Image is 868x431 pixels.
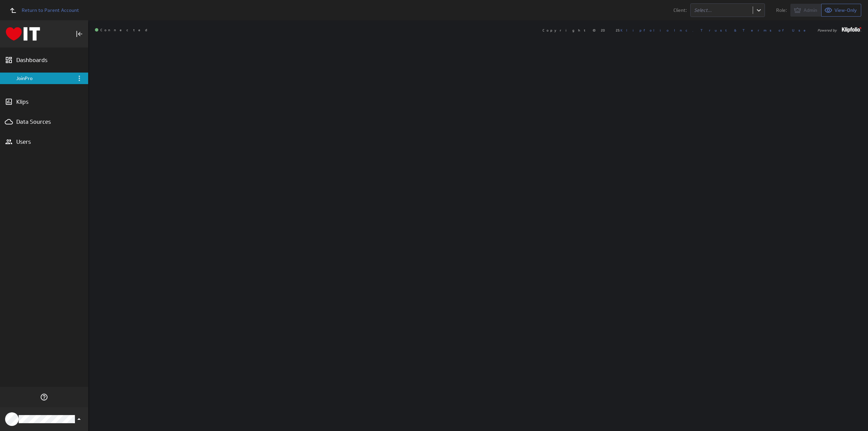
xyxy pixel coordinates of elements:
button: View as View-Only [822,4,861,17]
div: Dashboards [16,56,72,64]
button: View as Admin [790,4,822,17]
img: logo-footer.png [842,27,861,33]
div: Help [38,391,50,403]
span: Copyright © 2025 [542,28,693,32]
div: Menu [75,74,83,82]
span: Return to Parent Account [22,8,79,13]
a: Klipfolio Inc. [620,28,693,33]
span: Connected: ID: dpnc-21 Online: true [95,28,151,32]
div: Menu [75,74,84,83]
div: Collapse [74,28,85,40]
span: Powered by [817,28,837,32]
div: Dashboard menu [75,74,83,82]
a: Trust & Terms of Use [701,28,810,33]
div: Select... [694,8,749,13]
img: Klipfolio logo [6,27,40,41]
span: Client: [673,8,687,13]
div: Klips [16,98,72,105]
div: Data Sources [16,118,72,125]
div: Go to Dashboards [6,27,40,41]
div: JoinPro [16,75,73,81]
a: Return to Parent Account [5,3,79,18]
span: Role: [776,8,787,13]
span: Admin [804,7,817,13]
span: View-Only [834,7,857,13]
div: Users [16,138,72,145]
